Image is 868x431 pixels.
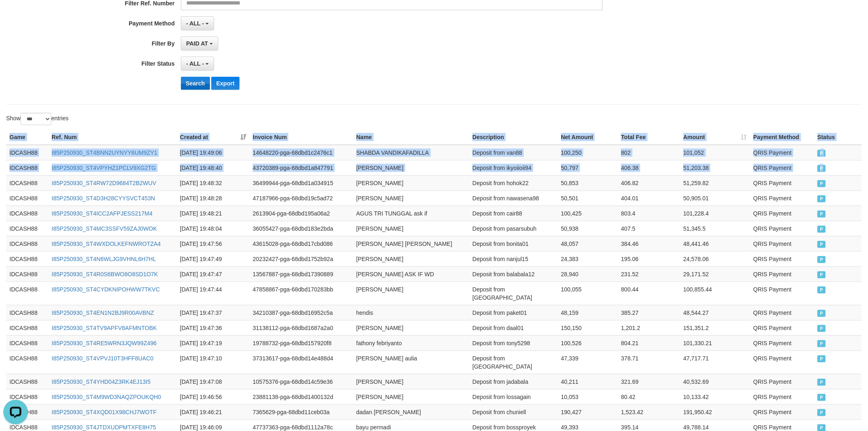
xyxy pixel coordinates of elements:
[558,130,618,145] th: Net Amount
[249,305,353,320] td: 34210387-pga-68dbd16952c5a
[249,282,353,305] td: 47858867-pga-68dbd170283bb
[353,320,469,335] td: [PERSON_NAME]
[558,351,618,374] td: 47,339
[818,165,826,172] span: PAID
[177,335,250,351] td: [DATE] 19:47:19
[6,160,48,175] td: IDCASH88
[469,389,558,404] td: Deposit from lossagain
[750,190,815,206] td: QRIS Payment
[249,266,353,282] td: 13567887-pga-68dbd17390889
[177,236,250,251] td: [DATE] 19:47:56
[469,236,558,251] td: Deposit from bonita01
[818,211,826,218] span: PAID
[249,251,353,266] td: 20232427-pga-68dbd1752b92a
[52,309,154,316] a: I85P250930_ST4EN1N2BJ9R00AVBNZ
[469,130,558,145] th: Description
[680,320,750,335] td: 151,351.2
[818,379,826,386] span: PAID
[353,335,469,351] td: fathony febriyanto
[186,20,204,27] span: - ALL -
[6,236,48,251] td: IDCASH88
[618,389,680,404] td: 80.42
[558,160,618,175] td: 50,797
[618,130,680,145] th: Total Fee
[469,206,558,221] td: Deposit from cair88
[249,351,353,374] td: 37313617-pga-68dbd14e488d4
[558,374,618,389] td: 40,211
[818,195,826,202] span: PAID
[469,282,558,305] td: Deposit from [GEOGRAPHIC_DATA]
[818,180,826,187] span: PAID
[177,190,250,206] td: [DATE] 19:48:28
[469,404,558,420] td: Deposit from chuniell
[558,335,618,351] td: 100,526
[249,130,353,145] th: Invoice Num
[52,286,160,293] a: I85P250930_ST4CYDKNIPOHWW7TKVC
[750,351,815,374] td: QRIS Payment
[618,145,680,160] td: 802
[6,282,48,305] td: IDCASH88
[680,335,750,351] td: 101,330.21
[353,130,469,145] th: Name
[177,206,250,221] td: [DATE] 19:48:21
[558,175,618,190] td: 50,853
[52,378,151,385] a: I85P250930_ST4YHD04Z3RK4EJ13I5
[814,130,862,145] th: Status
[177,320,250,335] td: [DATE] 19:47:36
[177,130,250,145] th: Created at: activate to sort column ascending
[680,374,750,389] td: 40,532.69
[249,236,353,251] td: 43615028-pga-68dbd17cbd086
[6,113,69,125] label: Show entries
[618,266,680,282] td: 231.52
[818,150,826,157] span: PAID
[618,175,680,190] td: 406.82
[353,374,469,389] td: [PERSON_NAME]
[52,225,157,232] a: I85P250930_ST4MC3SSFV59ZAJ0WOK
[6,145,48,160] td: IDCASH88
[52,424,156,431] a: I85P250930_ST4JTDXUDPMTXFE8H75
[750,266,815,282] td: QRIS Payment
[52,340,157,346] a: I85P250930_ST4RE5WRN3JQW99Z496
[6,320,48,335] td: IDCASH88
[558,404,618,420] td: 190,427
[618,190,680,206] td: 404.01
[52,271,158,277] a: I85P250930_ST4R0S6BWO8O8SD1O7K
[52,165,156,171] a: I85P250930_ST4VPYHZ1PCLV9XG2TG
[249,206,353,221] td: 2613904-pga-68dbd195a06a2
[52,149,158,156] a: I85P250930_ST4BNN2UYNYY6UM9ZY1
[6,335,48,351] td: IDCASH88
[750,145,815,160] td: QRIS Payment
[249,320,353,335] td: 31138112-pga-68dbd1687a2a0
[469,251,558,266] td: Deposit from nanjul15
[558,266,618,282] td: 28,940
[818,310,826,317] span: PAID
[818,256,826,263] span: PAID
[3,3,28,28] button: Open LiveChat chat widget
[249,404,353,420] td: 7365629-pga-68dbd11ceb03a
[818,287,826,293] span: PAID
[181,16,214,30] button: - ALL -
[469,190,558,206] td: Deposit from nawasena98
[750,251,815,266] td: QRIS Payment
[618,320,680,335] td: 1,201.2
[469,266,558,282] td: Deposit from balabala12
[680,175,750,190] td: 51,259.82
[177,251,250,266] td: [DATE] 19:47:49
[6,389,48,404] td: IDCASH88
[818,271,826,278] span: PAID
[558,236,618,251] td: 48,057
[618,251,680,266] td: 195.06
[353,206,469,221] td: AGUS TRI TUNGGAL ask if
[6,266,48,282] td: IDCASH88
[353,404,469,420] td: dadan [PERSON_NAME]
[6,305,48,320] td: IDCASH88
[353,175,469,190] td: [PERSON_NAME]
[618,236,680,251] td: 384.46
[469,320,558,335] td: Deposit from daal01
[211,77,239,90] button: Export
[249,145,353,160] td: 14648220-pga-68dbd1c2476c1
[818,409,826,416] span: PAID
[558,305,618,320] td: 48,159
[177,221,250,236] td: [DATE] 19:48:04
[618,160,680,175] td: 406.38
